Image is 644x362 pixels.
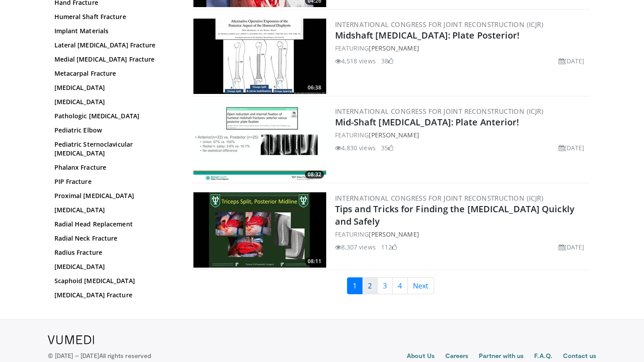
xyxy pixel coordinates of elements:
li: 4,830 views [335,143,376,152]
a: Phalanx Fracture [54,163,174,172]
a: Pathologic [MEDICAL_DATA] [54,112,174,121]
a: Next [407,277,434,294]
li: 112 [381,242,397,252]
a: Radial Neck Fracture [54,234,174,243]
a: Implant Materials [54,27,174,35]
a: Humeral Shaft Fracture [54,12,174,21]
a: Lateral [MEDICAL_DATA] Fracture [54,41,174,50]
div: FEATURING [335,43,588,53]
li: 4,518 views [335,56,376,66]
a: International Congress for Joint Reconstruction (ICJR) [335,194,544,202]
img: 9a49a6d5-f56d-4466-942c-4d5ab907cd8e.300x170_q85_crop-smart_upscale.jpg [193,105,326,181]
div: FEATURING [335,230,588,239]
a: Proximal [MEDICAL_DATA] [54,191,174,200]
li: 35 [381,143,393,152]
a: 1 [347,277,362,294]
a: [PERSON_NAME] [369,230,419,238]
a: PIP Fracture [54,177,174,186]
a: Radius Fracture [54,248,174,257]
a: 08:32 [193,105,326,181]
a: 3 [377,277,393,294]
li: [DATE] [559,242,585,252]
nav: Search results pages [192,277,590,294]
a: Mid-Shaft [MEDICAL_DATA]: Plate Anterior! [335,116,520,128]
a: 08:11 [193,192,326,268]
a: Contact us [563,351,597,362]
a: [MEDICAL_DATA] [54,262,174,271]
a: [PERSON_NAME] [369,131,419,139]
a: Midshaft [MEDICAL_DATA]: Plate Posterior! [335,29,520,41]
a: Partner with us [479,351,524,362]
a: [MEDICAL_DATA] [54,206,174,214]
a: 06:38 [193,19,326,94]
a: Radial Head Replacement [54,220,174,229]
a: F.A.Q. [534,351,552,362]
div: FEATURING [335,130,588,140]
a: Pediatric Elbow [54,126,174,135]
li: 8,307 views [335,242,376,252]
span: 08:11 [305,257,324,265]
p: © [DATE] – [DATE] [48,351,151,360]
a: International Congress for Joint Reconstruction (ICJR) [335,107,544,116]
a: Medial [MEDICAL_DATA] Fracture [54,55,174,64]
a: International Congress for Joint Reconstruction (ICJR) [335,20,544,29]
a: 4 [392,277,408,294]
a: Pediatric Sternoclavicular [MEDICAL_DATA] [54,140,174,158]
a: [MEDICAL_DATA] [54,83,174,92]
a: About Us [407,351,435,362]
a: Tips and Tricks for Finding the [MEDICAL_DATA] Quickly and Safely [335,203,575,227]
a: [MEDICAL_DATA] [54,97,174,106]
img: 801ffded-a4ef-4fd9-8340-43f305896b75.300x170_q85_crop-smart_upscale.jpg [193,192,326,268]
a: [PERSON_NAME] [369,44,419,52]
li: 38 [381,56,393,66]
a: Metacarpal Fracture [54,69,174,78]
li: [DATE] [559,56,585,66]
li: [DATE] [559,143,585,152]
img: 134bc2bc-8758-4032-9fbe-732d1371c847.300x170_q85_crop-smart_upscale.jpg [193,19,326,94]
span: 06:38 [305,84,324,92]
a: Scaphoid [MEDICAL_DATA] [54,276,174,285]
a: [MEDICAL_DATA] Fracture [54,291,174,300]
span: All rights reserved [99,352,151,359]
a: Careers [445,351,469,362]
img: VuMedi Logo [48,335,94,344]
a: 2 [362,277,378,294]
span: 08:32 [305,171,324,179]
